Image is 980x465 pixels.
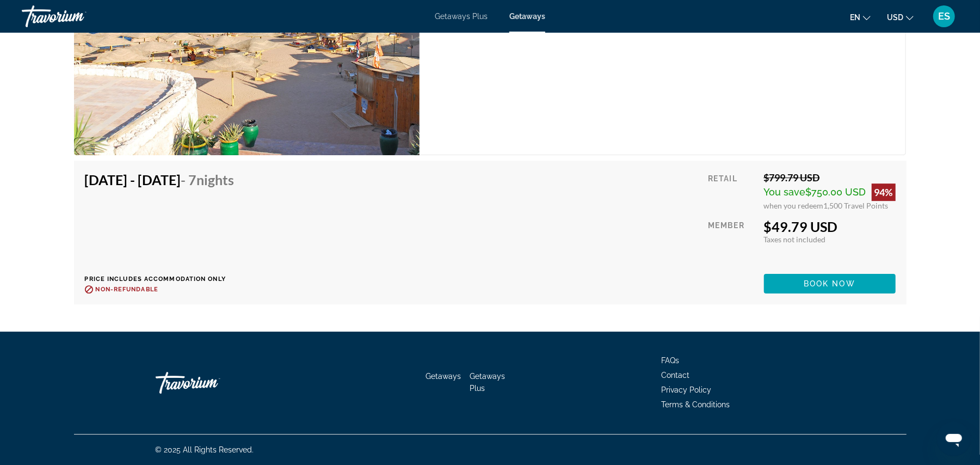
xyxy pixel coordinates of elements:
span: 1,500 Travel Points [824,201,889,210]
span: ES [938,11,950,22]
div: Retail [708,172,755,210]
span: when you redeem [764,201,824,210]
a: Getaways [426,372,461,381]
span: en [850,13,860,22]
div: Member [708,218,755,266]
a: Getaways Plus [470,372,505,393]
span: - 7 [181,172,235,188]
div: $49.79 USD [764,218,896,235]
a: Getaways [509,12,545,21]
span: USD [887,13,903,22]
a: Terms & Conditions [662,400,730,409]
button: Change currency [887,9,914,25]
a: Travorium [156,366,264,399]
a: Contact [662,371,690,380]
a: Privacy Policy [662,386,712,394]
span: Taxes not included [764,235,826,244]
button: Change language [850,9,871,25]
a: FAQs [662,356,680,365]
a: Getaways Plus [435,12,488,21]
span: Book now [804,279,855,288]
span: © 2025 All Rights Reserved. [156,445,254,454]
span: You save [764,186,806,198]
h4: [DATE] - [DATE] [85,172,235,188]
iframe: Button to launch messaging window [936,421,971,456]
button: Book now [764,274,896,293]
button: User Menu [930,5,958,28]
span: Nights [197,172,235,188]
div: $799.79 USD [764,172,896,183]
a: Travorium [22,2,131,30]
span: Non-refundable [96,286,158,293]
span: $750.00 USD [806,186,866,198]
p: Price includes accommodation only [85,276,243,283]
div: 94% [872,183,896,201]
